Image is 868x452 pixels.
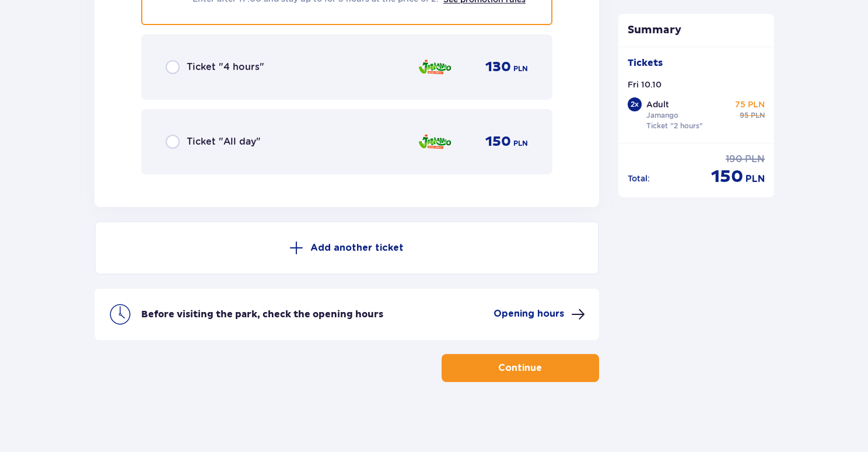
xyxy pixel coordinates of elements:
[418,129,452,154] img: zone logo
[442,354,599,382] button: Continue
[740,110,748,121] p: 95
[513,64,528,74] p: PLN
[711,166,743,188] p: 150
[726,153,743,166] p: 190
[498,362,542,374] p: Continue
[751,110,765,121] p: PLN
[108,303,132,326] img: clock icon
[745,153,765,166] p: PLN
[310,241,404,254] p: Add another ticket
[485,133,511,150] p: 150
[94,221,599,275] button: Add another ticket
[141,308,383,321] p: Before visiting the park, check the opening hours
[628,97,642,111] div: 2 x
[494,307,585,321] button: Opening hours
[646,121,703,131] p: Ticket "2 hours"
[485,58,511,76] p: 130
[418,55,452,79] img: zone logo
[187,135,261,148] p: Ticket "All day"
[646,110,678,121] p: Jamango
[494,307,564,320] p: Opening hours
[618,23,775,37] p: Summary
[628,79,661,90] p: Fri 10.10
[646,99,669,110] p: Adult
[628,173,650,184] p: Total :
[513,138,528,149] p: PLN
[735,99,765,110] p: 75 PLN
[628,57,663,69] p: Tickets
[745,173,765,185] p: PLN
[187,61,264,73] p: Ticket "4 hours"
